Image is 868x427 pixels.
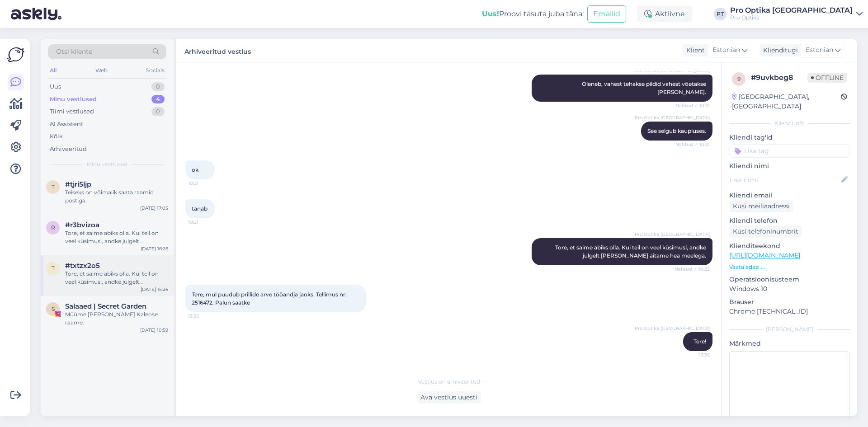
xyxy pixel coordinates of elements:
b: Uus! [482,9,499,18]
span: Tere, mul puudub prillide arve tööandja jaoks. Tellimus nr. 2516472. Palun saatke [192,291,348,306]
div: Pro Optika [730,14,853,21]
span: Oleneb, vahest tehakse pildid vahest võetakse [PERSON_NAME]. [582,80,708,95]
span: Estonian [806,45,833,55]
button: Emailid [587,5,626,23]
span: S [52,305,55,312]
span: Pro Optika [GEOGRAPHIC_DATA] [635,325,710,332]
div: Web [94,65,109,76]
span: #txtzx2o5 [65,262,100,270]
span: t [52,265,55,272]
div: Proovi tasuta juba täna: [482,9,584,19]
div: Aktiivne [637,6,692,22]
span: #tjri5ljp [65,180,91,188]
input: Lisa tag [729,144,850,158]
div: AI Assistent [50,120,83,129]
div: Küsi meiliaadressi [729,200,793,212]
span: Pro Optika [GEOGRAPHIC_DATA] [635,231,710,238]
span: Tere! [693,338,706,345]
span: Tore, et saime abiks olla. Kui teil on veel küsimusi, andke julgelt [PERSON_NAME] aitame hea meel... [555,244,708,259]
span: Minu vestlused [87,160,127,169]
div: Tiimi vestlused [50,107,94,116]
div: Küsi telefoninumbrit [729,225,802,238]
p: Kliendi tag'id [729,133,850,142]
div: Kliendi info [729,119,850,127]
span: tänab [192,205,208,212]
span: Pro Optika [GEOGRAPHIC_DATA] [635,364,710,371]
div: 0 [151,82,165,91]
span: Pro Optika [GEOGRAPHIC_DATA] [635,114,710,121]
div: Klient [683,46,705,55]
div: Socials [144,65,166,76]
span: Vestlus on arhiveeritud [418,378,480,386]
div: Ava vestlus uuesti [417,391,481,404]
div: Arhiveeritud [50,145,87,154]
a: [URL][DOMAIN_NAME] [729,251,800,259]
p: Vaata edasi ... [729,263,850,271]
span: Nähtud ✓ 10:22 [675,266,710,272]
span: Otsi kliente [56,47,92,56]
div: Uus [50,82,61,91]
span: Nähtud ✓ 10:21 [675,102,710,109]
span: ok [192,166,198,173]
span: t [52,183,55,190]
div: [DATE] 16:26 [141,245,168,252]
img: Askly Logo [7,46,24,63]
span: 13:32 [188,313,222,319]
div: Pro Optika [GEOGRAPHIC_DATA] [730,7,853,14]
div: # 9uvkbeg8 [751,72,807,83]
div: Minu vestlused [50,95,97,104]
span: 13:36 [676,352,710,358]
div: Klienditugi [759,46,798,55]
div: PT [714,8,726,20]
div: [DATE] 15:26 [141,286,168,293]
div: [GEOGRAPHIC_DATA], [GEOGRAPHIC_DATA] [732,92,841,111]
div: [DATE] 10:59 [140,327,168,333]
span: Nähtud ✓ 10:21 [675,141,710,148]
span: Estonian [712,45,740,55]
p: Brauser [729,297,850,307]
a: Pro Optika [GEOGRAPHIC_DATA]Pro Optika [730,7,863,21]
p: Kliendi email [729,191,850,200]
span: 10:21 [188,180,222,187]
div: Tore, et saime abiks olla. Kui teil on veel küsimusi, andke julgelt [PERSON_NAME] aitame hea meel... [65,270,168,286]
div: 4 [151,95,165,104]
span: r [51,224,55,231]
p: Operatsioonisüsteem [729,275,850,284]
div: 0 [151,107,165,116]
label: Arhiveeritud vestlus [184,44,251,56]
p: Märkmed [729,339,850,348]
input: Lisa nimi [730,175,840,185]
div: Tore, et saime abiks olla. Kui teil on veel küsimusi, andke julgelt [PERSON_NAME] aitame hea meel... [65,229,168,245]
p: Klienditeekond [729,241,850,251]
div: [DATE] 17:05 [140,205,168,211]
span: #r3bvizoa [65,221,99,229]
span: 9 [737,75,741,82]
div: Kõik [50,132,63,141]
div: [PERSON_NAME] [729,325,850,333]
span: 10:21 [188,219,222,225]
span: Offline [807,73,847,83]
p: Windows 10 [729,284,850,294]
div: All [48,65,58,76]
span: Salaaed | Secret Garden [65,302,146,310]
div: Teiseks on võimalik saata raamid postiga. [65,188,168,205]
p: Kliendi nimi [729,161,850,171]
p: Kliendi telefon [729,216,850,225]
p: Chrome [TECHNICAL_ID] [729,307,850,316]
span: See selgub kaupluses. [647,127,706,134]
div: Müüme [PERSON_NAME] Kaleose raame. [65,310,168,327]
